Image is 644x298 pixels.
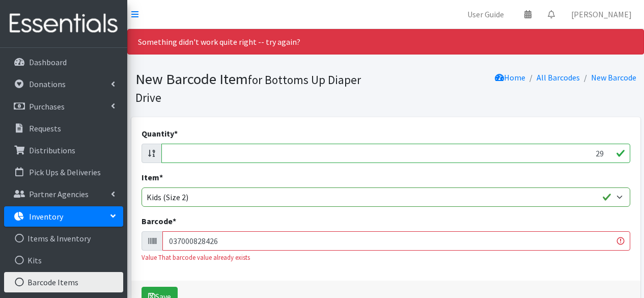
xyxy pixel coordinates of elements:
a: Kits [4,250,123,270]
label: Quantity [142,127,178,140]
a: Purchases [4,96,123,117]
h1: New Barcode Item [135,70,382,105]
p: Partner Agencies [29,189,89,199]
a: All Barcodes [537,72,580,83]
p: Requests [29,123,61,133]
label: Barcode [142,215,176,227]
div: Something didn't work quite right -- try again? [127,29,644,55]
a: Inventory [4,206,123,227]
a: Partner Agencies [4,184,123,204]
a: Items & Inventory [4,228,123,249]
label: Item [142,171,163,183]
p: Distributions [29,145,75,155]
abbr: required [174,128,178,139]
a: [PERSON_NAME] [563,4,640,24]
p: Pick Ups & Deliveries [29,167,101,177]
p: Dashboard [29,57,67,67]
a: Barcode Items [4,272,123,292]
p: Purchases [29,101,65,112]
a: Donations [4,74,123,94]
a: Requests [4,118,123,139]
p: Donations [29,79,66,89]
a: New Barcode [591,72,636,83]
a: Dashboard [4,52,123,72]
abbr: required [173,216,176,226]
a: Pick Ups & Deliveries [4,162,123,182]
small: for Bottoms Up Diaper Drive [135,72,361,105]
p: Inventory [29,211,63,222]
img: HumanEssentials [4,7,123,41]
div: Value That barcode value already exists [142,253,630,262]
a: Distributions [4,140,123,160]
a: Home [495,72,525,83]
a: User Guide [459,4,512,24]
abbr: required [159,172,163,182]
